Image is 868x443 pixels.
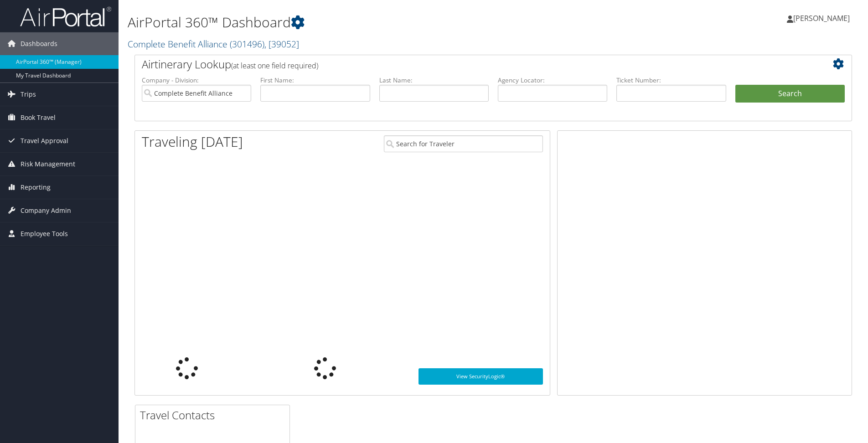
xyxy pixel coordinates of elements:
[21,129,68,152] span: Travel Approval
[128,13,615,32] h1: AirPortal 360™ Dashboard
[142,76,251,85] label: Company - Division:
[418,368,543,385] a: View SecurityLogic®
[128,38,299,50] a: Complete Benefit Alliance
[230,38,264,50] span: ( 301496 )
[231,61,318,71] span: (at least one field required)
[21,83,36,106] span: Trips
[793,13,850,23] span: [PERSON_NAME]
[21,32,57,55] span: Dashboards
[21,176,51,199] span: Reporting
[735,85,845,103] button: Search
[787,5,859,32] a: [PERSON_NAME]
[384,135,543,152] input: Search for Traveler
[264,38,299,50] span: , [ 39052 ]
[21,222,68,245] span: Employee Tools
[260,76,370,85] label: First Name:
[142,57,785,72] h2: Airtinerary Lookup
[21,153,75,175] span: Risk Management
[140,407,289,423] h2: Travel Contacts
[616,76,726,85] label: Ticket Number:
[21,106,56,129] span: Book Travel
[498,76,607,85] label: Agency Locator:
[379,76,489,85] label: Last Name:
[20,6,111,27] img: airportal-logo.png
[142,132,243,151] h1: Traveling [DATE]
[21,199,71,222] span: Company Admin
